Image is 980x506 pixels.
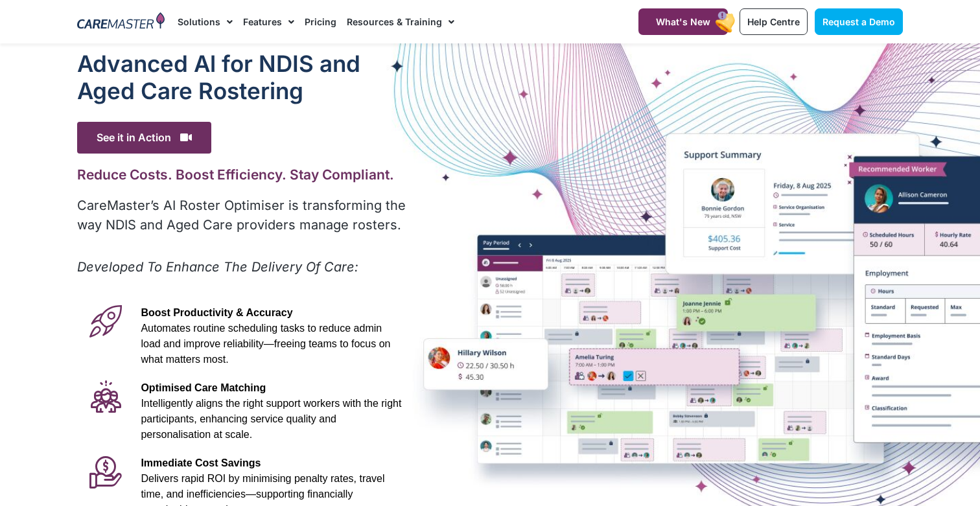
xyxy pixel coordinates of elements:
span: What's New [656,16,710,27]
em: Developed To Enhance The Delivery Of Care: [77,259,358,275]
img: CareMaster Logo [77,12,165,32]
a: What's New [638,8,728,35]
span: Automates routine scheduling tasks to reduce admin load and improve reliability—freeing teams to ... [141,323,390,365]
a: Help Centre [740,8,808,35]
span: See it in Action [77,122,211,154]
span: Request a Demo [822,16,895,27]
span: Boost Productivity & Accuracy [141,307,292,318]
span: Immediate Cost Savings [141,457,261,468]
span: Intelligently aligns the right support workers with the right participants, enhancing service qua... [141,398,401,440]
span: Help Centre [747,16,800,27]
h1: Advanced Al for NDIS and Aged Care Rostering [77,50,408,104]
p: CareMaster’s AI Roster Optimiser is transforming the way NDIS and Aged Care providers manage rost... [77,196,408,235]
a: Request a Demo [815,8,903,35]
span: Optimised Care Matching [141,382,266,393]
h2: Reduce Costs. Boost Efficiency. Stay Compliant. [77,167,408,183]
